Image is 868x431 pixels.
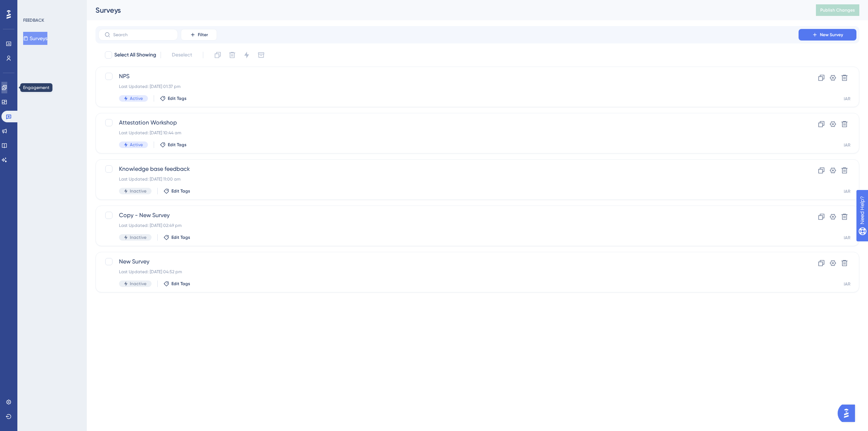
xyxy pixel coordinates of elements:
span: New Survey [820,32,843,38]
button: Edit Tags [163,188,190,194]
span: Inactive [130,234,146,240]
span: Knowledge base feedback [119,165,778,173]
span: Edit Tags [168,96,187,101]
button: Deselect [165,48,199,62]
span: Edit Tags [171,234,190,240]
span: Select All Showing [114,51,156,59]
span: Deselect [172,51,192,59]
button: Edit Tags [163,281,190,287]
div: Last Updated: [DATE] 01:37 pm [119,84,778,89]
span: Edit Tags [171,188,190,194]
div: IAR [844,96,850,102]
span: New Survey [119,257,778,266]
div: IAR [844,189,850,194]
button: Edit Tags [160,96,187,101]
span: NPS [119,72,778,81]
button: Publish Changes [816,4,859,16]
div: IAR [844,142,850,148]
div: Surveys [95,5,798,15]
div: IAR [844,281,850,287]
div: Last Updated: [DATE] 04:52 pm [119,269,778,275]
div: Last Updated: [DATE] 11:00 am [119,176,778,182]
span: Inactive [130,281,146,287]
span: Active [130,96,143,101]
button: Filter [181,29,217,41]
span: Need Help? [17,2,45,10]
span: Edit Tags [168,142,187,148]
span: Attestation Workshop [119,118,778,127]
span: Filter [198,32,208,38]
span: Active [130,142,143,148]
span: Edit Tags [171,281,190,287]
iframe: UserGuiding AI Assistant Launcher [838,402,859,424]
span: Copy - New Survey [119,211,778,220]
button: Edit Tags [160,142,187,148]
button: Edit Tags [163,234,190,240]
span: Publish Changes [820,7,855,13]
div: Last Updated: [DATE] 10:44 am [119,130,778,136]
div: IAR [844,235,850,241]
button: Surveys [23,32,47,45]
span: Inactive [130,188,146,194]
button: New Survey [799,29,856,41]
div: FEEDBACK [23,17,44,23]
input: Search [113,32,172,37]
div: Last Updated: [DATE] 02:49 pm [119,223,778,228]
